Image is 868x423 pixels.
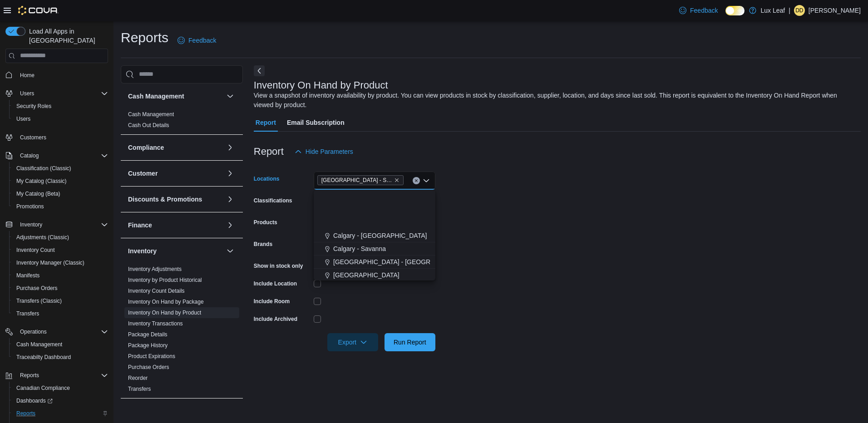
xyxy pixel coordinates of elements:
[13,408,108,419] span: Reports
[327,333,378,351] button: Export
[13,201,108,212] span: Promotions
[128,92,184,101] h3: Cash Management
[314,269,435,282] button: [GEOGRAPHIC_DATA]
[128,342,168,349] a: Package History
[9,100,112,113] button: Security Roles
[128,221,223,230] button: Finance
[225,91,236,102] button: Cash Management
[13,188,64,199] a: My Catalog (Beta)
[13,352,108,363] span: Traceabilty Dashboard
[13,270,108,281] span: Manifests
[321,176,392,185] span: [GEOGRAPHIC_DATA] - SouthPark
[128,122,169,128] a: Cash Out Details
[13,283,108,294] span: Purchase Orders
[20,221,42,228] span: Inventory
[13,283,61,294] a: Purchase Orders
[128,310,201,316] a: Inventory On Hand by Product
[225,194,236,205] button: Discounts & Promotions
[256,113,276,132] span: Report
[128,221,152,230] h3: Finance
[16,69,108,81] span: Home
[9,187,112,200] button: My Catalog (Beta)
[128,320,183,327] a: Inventory Transactions
[16,115,30,123] span: Users
[128,375,148,381] a: Reorder
[809,5,861,16] p: [PERSON_NAME]
[128,143,164,152] h3: Compliance
[121,264,243,398] div: Inventory
[761,5,785,16] p: Lux Leaf
[13,232,108,243] span: Adjustments (Classic)
[423,177,430,184] button: Close list of options
[690,6,718,15] span: Feedback
[225,246,236,256] button: Inventory
[128,246,223,256] button: Inventory
[287,113,345,132] span: Email Subscription
[13,408,39,419] a: Reports
[413,177,420,184] button: Clear input
[2,218,112,231] button: Inventory
[13,245,108,256] span: Inventory Count
[121,109,243,134] div: Cash Management
[2,87,112,100] button: Users
[254,262,303,270] label: Show in stock only
[13,257,108,268] span: Inventory Manager (Classic)
[13,188,108,199] span: My Catalog (Beta)
[13,201,48,212] a: Promotions
[13,113,34,124] a: Users
[128,276,202,284] span: Inventory by Product Historical
[16,246,55,254] span: Inventory Count
[13,339,66,350] a: Cash Management
[333,257,471,266] span: [GEOGRAPHIC_DATA] - [GEOGRAPHIC_DATA]
[128,143,223,152] button: Compliance
[13,339,108,350] span: Cash Management
[20,90,34,97] span: Users
[128,364,169,371] span: Purchase Orders
[2,131,112,144] button: Customers
[333,271,399,280] span: [GEOGRAPHIC_DATA]
[16,150,108,161] span: Catalog
[9,244,112,256] button: Inventory Count
[16,285,58,292] span: Purchase Orders
[254,80,388,91] h3: Inventory On Hand by Product
[16,150,42,161] button: Catalog
[128,374,148,382] span: Reorder
[394,338,426,347] span: Run Report
[128,169,158,178] h3: Customer
[128,342,168,349] span: Package History
[795,5,803,16] span: DD
[128,246,157,256] h3: Inventory
[314,256,435,269] button: [GEOGRAPHIC_DATA] - [GEOGRAPHIC_DATA]
[13,176,108,187] span: My Catalog (Classic)
[188,36,216,45] span: Feedback
[9,307,112,320] button: Transfers
[9,175,112,187] button: My Catalog (Classic)
[128,331,168,338] span: Package Details
[9,162,112,175] button: Classification (Classic)
[128,169,223,178] button: Customer
[333,244,386,253] span: Calgary - Savanna
[16,297,62,305] span: Transfers (Classic)
[13,113,108,124] span: Users
[128,122,169,129] span: Cash Out Details
[789,5,790,16] p: |
[128,195,223,204] button: Discounts & Promotions
[225,142,236,153] button: Compliance
[9,113,112,125] button: Users
[128,364,169,370] a: Purchase Orders
[385,333,435,351] button: Run Report
[128,353,175,360] span: Product Expirations
[13,295,65,306] a: Transfers (Classic)
[128,266,182,273] span: Inventory Adjustments
[13,232,73,243] a: Adjustments (Classic)
[16,219,46,230] button: Inventory
[16,132,108,143] span: Customers
[9,256,112,269] button: Inventory Manager (Classic)
[128,111,174,118] span: Cash Management
[128,331,168,338] a: Package Details
[225,220,236,231] button: Finance
[13,383,74,393] a: Canadian Compliance
[174,31,220,49] a: Feedback
[16,103,51,110] span: Security Roles
[725,6,745,15] input: Dark Mode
